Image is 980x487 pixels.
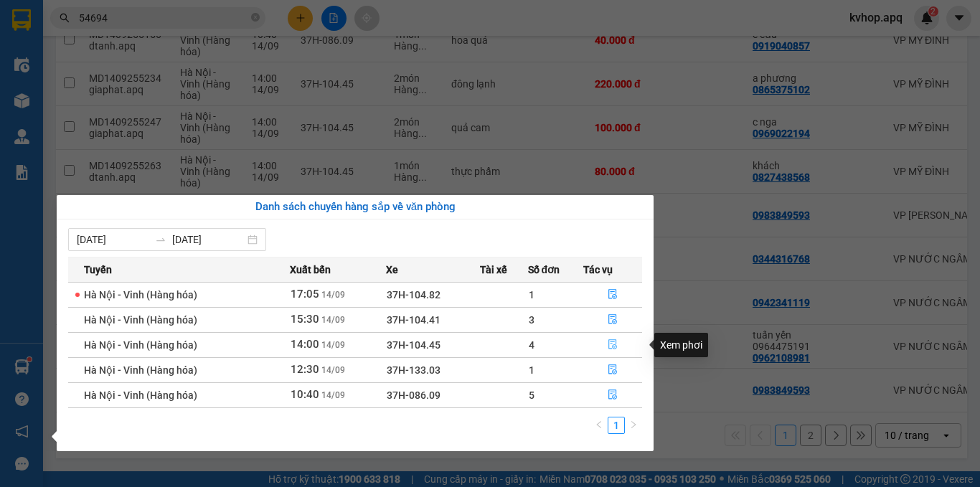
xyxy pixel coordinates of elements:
[155,234,166,245] span: to
[608,314,618,326] span: file-done
[290,262,331,278] span: Xuất bến
[387,389,440,401] span: 37H-086.09
[583,262,613,278] span: Tác vụ
[321,290,345,300] span: 14/09
[387,289,440,301] span: 37H-104.82
[387,364,440,376] span: 37H-133.03
[608,417,625,434] li: 1
[480,262,507,278] span: Tài xế
[608,417,624,433] a: 1
[584,359,641,382] button: file-done
[625,417,642,434] button: right
[590,417,608,434] button: left
[291,388,319,401] span: 10:40
[584,308,641,331] button: file-done
[608,289,618,301] span: file-done
[584,384,641,407] button: file-done
[291,288,319,301] span: 17:05
[528,262,560,278] span: Số đơn
[291,313,319,326] span: 15:30
[84,314,197,326] span: Hà Nội - Vinh (Hàng hóa)
[625,417,642,434] li: Next Page
[584,334,641,356] button: file-done
[34,11,137,58] strong: CHUYỂN PHÁT NHANH AN PHÚ QUÝ
[595,420,603,429] span: left
[321,315,345,325] span: 14/09
[529,314,534,326] span: 3
[386,262,398,278] span: Xe
[321,390,345,400] span: 14/09
[529,364,534,376] span: 1
[321,365,345,375] span: 14/09
[291,338,319,351] span: 14:00
[291,363,319,376] span: 12:30
[529,389,534,401] span: 5
[584,283,641,306] button: file-done
[608,364,618,376] span: file-done
[529,339,534,351] span: 4
[654,333,708,357] div: Xem phơi
[7,77,28,148] img: logo
[77,232,149,247] input: Từ ngày
[608,339,618,351] span: file-done
[84,289,197,301] span: Hà Nội - Vinh (Hàng hóa)
[529,289,534,301] span: 1
[629,420,638,429] span: right
[321,340,345,350] span: 14/09
[84,389,197,401] span: Hà Nội - Vinh (Hàng hóa)
[84,339,197,351] span: Hà Nội - Vinh (Hàng hóa)
[387,339,440,351] span: 37H-104.45
[155,234,166,245] span: swap-right
[608,389,618,401] span: file-done
[387,314,440,326] span: 37H-104.41
[84,262,112,278] span: Tuyến
[32,61,138,110] span: [GEOGRAPHIC_DATA], [GEOGRAPHIC_DATA] ↔ [GEOGRAPHIC_DATA]
[172,232,245,247] input: Đến ngày
[84,364,197,376] span: Hà Nội - Vinh (Hàng hóa)
[590,417,608,434] li: Previous Page
[68,199,642,216] div: Danh sách chuyến hàng sắp về văn phòng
